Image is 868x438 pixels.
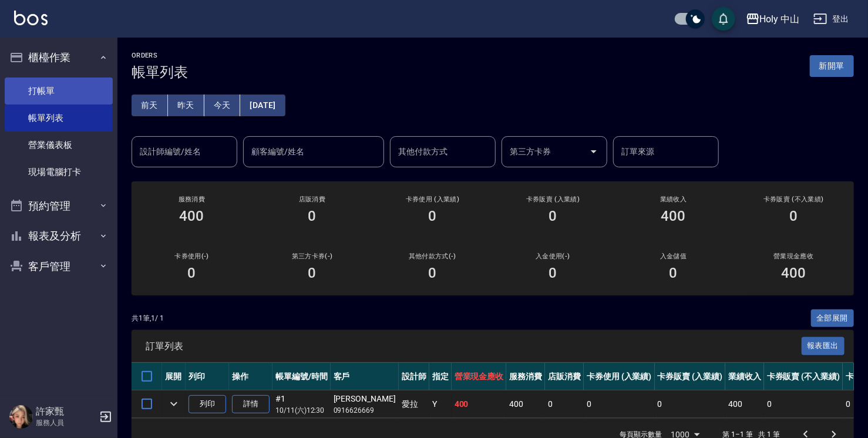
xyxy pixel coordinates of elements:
[308,265,317,281] h3: 0
[266,196,358,203] h2: 店販消費
[429,390,452,418] td: Y
[232,395,270,413] a: 詳情
[5,251,113,282] button: 客戶管理
[429,265,437,281] h3: 0
[655,390,726,418] td: 0
[5,159,113,186] a: 現場電腦打卡
[506,363,545,390] th: 服務消費
[399,363,429,390] th: 設計師
[452,363,507,390] th: 營業現金應收
[725,390,764,418] td: 400
[507,252,599,260] h2: 入金使用(-)
[132,64,188,80] h3: 帳單列表
[308,208,317,224] h3: 0
[549,208,557,224] h3: 0
[229,363,272,390] th: 操作
[165,395,183,413] button: expand row
[168,95,204,116] button: 昨天
[5,105,113,132] a: 帳單列表
[132,95,168,116] button: 前天
[584,363,655,390] th: 卡券使用 (入業績)
[764,363,843,390] th: 卡券販賣 (不入業績)
[275,405,328,416] p: 10/11 (六) 12:30
[627,196,719,203] h2: 業績收入
[399,390,429,418] td: 愛拉
[5,221,113,251] button: 報表及分析
[132,313,164,324] p: 共 1 筆, 1 / 1
[272,390,331,418] td: #1
[584,390,655,418] td: 0
[429,363,452,390] th: 指定
[146,252,238,260] h2: 卡券使用(-)
[661,208,686,224] h3: 400
[9,405,33,429] img: Person
[507,196,599,203] h2: 卡券販賣 (入業績)
[36,417,96,428] p: 服務人員
[331,363,399,390] th: 客戶
[809,8,854,30] button: 登出
[132,52,188,59] h2: ORDERS
[748,196,840,203] h2: 卡券販賣 (不入業績)
[790,208,798,224] h3: 0
[386,252,479,260] h2: 其他付款方式(-)
[272,363,331,390] th: 帳單編號/時間
[506,390,545,418] td: 400
[748,252,840,260] h2: 營業現金應收
[802,340,845,351] a: 報表匯出
[741,7,805,31] button: Holy 中山
[146,341,802,352] span: 訂單列表
[764,390,843,418] td: 0
[549,265,557,281] h3: 0
[186,363,229,390] th: 列印
[725,363,764,390] th: 業績收入
[204,95,241,116] button: 今天
[712,7,735,31] button: save
[334,393,396,405] div: [PERSON_NAME]
[180,208,204,224] h3: 400
[782,265,806,281] h3: 400
[452,390,507,418] td: 400
[266,252,358,260] h2: 第三方卡券(-)
[760,12,800,26] div: Holy 中山
[584,142,603,161] button: Open
[545,390,584,418] td: 0
[5,42,113,73] button: 櫃檯作業
[386,196,479,203] h2: 卡券使用 (入業績)
[188,265,196,281] h3: 0
[189,395,226,413] button: 列印
[627,252,719,260] h2: 入金儲值
[14,11,48,25] img: Logo
[810,60,854,71] a: 新開單
[5,78,113,105] a: 打帳單
[5,191,113,221] button: 預約管理
[36,406,96,417] h5: 許家甄
[5,132,113,159] a: 營業儀表板
[655,363,726,390] th: 卡券販賣 (入業績)
[162,363,186,390] th: 展開
[545,363,584,390] th: 店販消費
[146,196,238,203] h3: 服務消費
[240,95,285,116] button: [DATE]
[802,337,845,355] button: 報表匯出
[810,55,854,77] button: 新開單
[811,309,854,328] button: 全部展開
[429,208,437,224] h3: 0
[334,405,396,416] p: 0916626669
[669,265,678,281] h3: 0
